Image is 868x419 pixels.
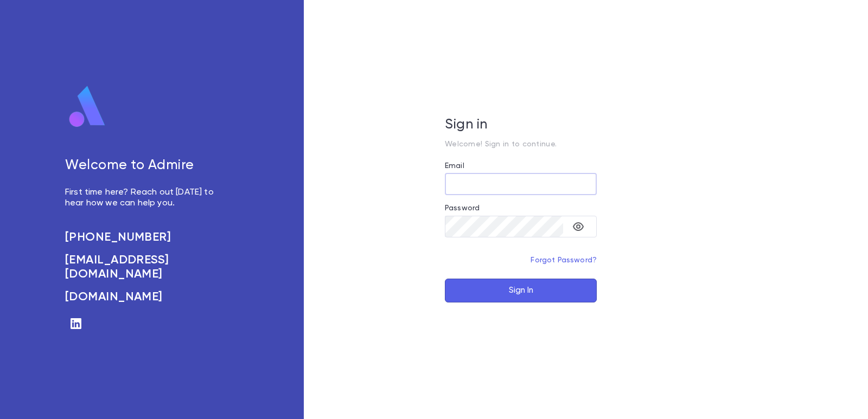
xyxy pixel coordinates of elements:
[445,162,464,170] label: Email
[65,187,226,209] p: First time here? Reach out [DATE] to hear how we can help you.
[65,85,110,128] img: logo
[65,230,226,244] a: [PHONE_NUMBER]
[65,158,226,174] h5: Welcome to Admire
[445,140,597,149] p: Welcome! Sign in to continue.
[65,290,226,304] a: [DOMAIN_NAME]
[445,279,597,302] button: Sign In
[531,256,597,264] a: Forgot Password?
[445,204,480,212] label: Password
[65,253,226,281] a: [EMAIL_ADDRESS][DOMAIN_NAME]
[567,216,589,237] button: toggle password visibility
[445,117,597,133] h5: Sign in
